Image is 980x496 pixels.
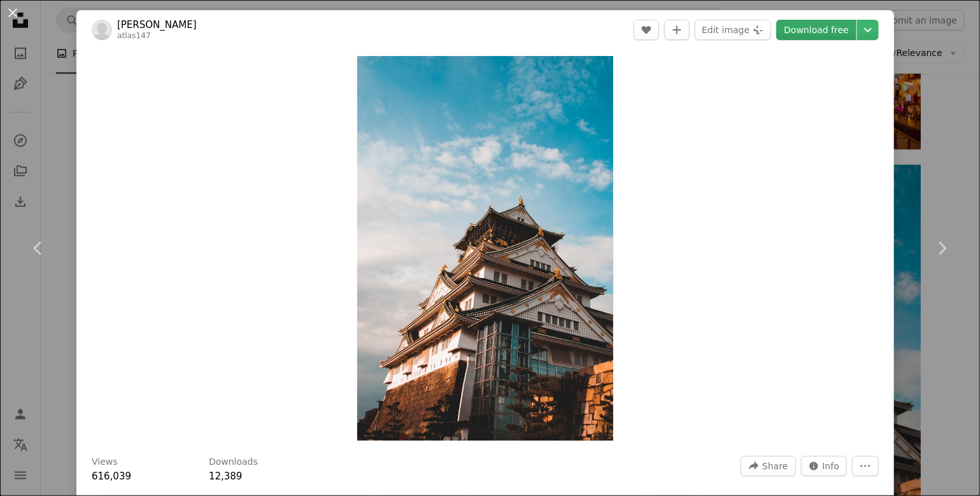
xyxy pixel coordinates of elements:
button: Zoom in on this image [357,56,613,441]
h3: Downloads [209,456,258,469]
button: Edit image [695,20,771,40]
span: 616,039 [92,471,131,482]
span: 12,389 [209,471,243,482]
img: white and brown temple [357,56,613,441]
a: [PERSON_NAME] [117,18,197,31]
button: Choose download size [857,20,879,40]
span: Info [823,457,840,476]
span: Share [762,457,788,476]
img: Go to Han Min T's profile [92,20,112,40]
button: More Actions [852,456,879,476]
button: Stats about this image [801,456,848,476]
a: atlas147 [117,31,151,40]
button: Add to Collection [664,20,690,40]
button: Share this image [741,456,795,476]
a: Next [904,187,980,309]
a: Download free [776,20,856,40]
button: Like [634,20,659,40]
h3: Views [92,456,118,469]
